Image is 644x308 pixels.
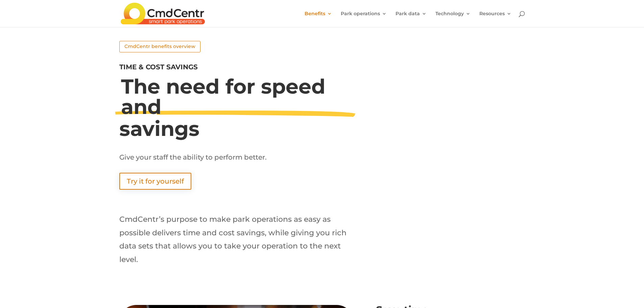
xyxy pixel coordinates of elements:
a: Park data [396,11,427,27]
h4: Time & cost savings [119,64,525,74]
p: CmdCentr’s purpose to make park operations as easy as possible delivers time and cost savings, wh... [119,213,354,266]
a: Try it for yourself [119,173,191,190]
a: Resources [479,11,511,27]
span: The need for speed and [121,74,326,119]
div: Give your staff the ability to perform better. [119,153,354,162]
a: Park operations [341,11,387,27]
a: Benefits [305,11,332,27]
span: savings [119,116,199,141]
img: CmdCentr [121,3,205,24]
a: CmdCentr benefits overview [119,41,200,52]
